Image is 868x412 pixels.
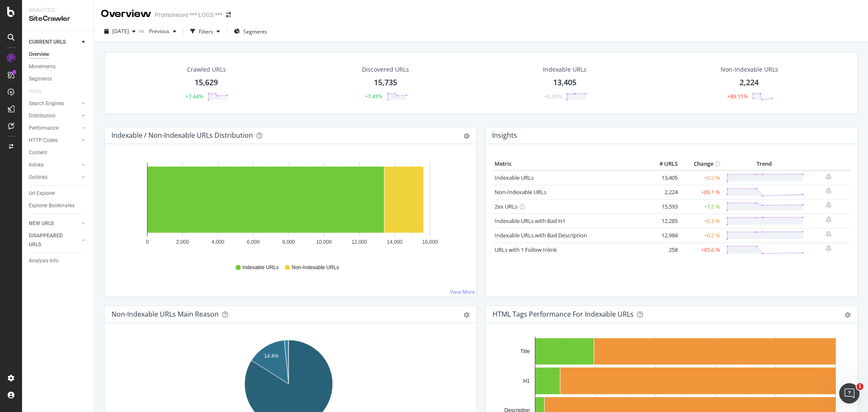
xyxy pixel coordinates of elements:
span: Previous [146,28,170,35]
td: +89.1 % [680,185,722,199]
a: Inlinks [29,161,79,170]
div: Overview [29,50,49,59]
text: 14,000 [387,239,403,245]
button: Segments [231,25,270,38]
text: 16,000 [422,239,438,245]
td: 12,984 [646,228,680,242]
a: Url Explorer [29,189,88,198]
div: gear [845,312,851,318]
div: Non-Indexable URLs Main Reason [111,310,219,318]
div: Filters [199,28,213,35]
div: bell-plus [826,216,832,223]
div: DISAPPEARED URLS [29,231,72,249]
a: NEW URLS [29,219,79,228]
td: +0.2 % [680,228,722,242]
div: +89.11% [727,93,748,100]
a: Segments [29,75,88,84]
div: Indexable / Non-Indexable URLs Distribution [111,131,253,139]
div: Discovered URLs [362,65,409,74]
a: Explorer Bookmarks [29,201,88,210]
svg: A chart. [111,158,465,256]
td: +7.2 % [680,199,722,214]
text: 12,000 [351,239,367,245]
text: H1 [523,378,530,384]
div: +7.45% [365,93,382,100]
div: NEW URLS [29,219,54,228]
div: 15,735 [374,77,397,88]
th: Change [680,158,722,170]
text: 0 [146,239,149,245]
text: 8,000 [282,239,295,245]
td: 258 [646,242,680,257]
span: Indexable URLs [242,264,278,271]
div: Outlinks [29,173,47,182]
span: Segments [243,28,267,35]
div: Overview [101,7,151,21]
div: Content [29,148,47,157]
div: 13,405 [553,77,576,88]
div: Indexable URLs [543,65,587,74]
div: gear [464,312,470,318]
div: Distribution [29,111,56,120]
a: Movements [29,62,88,71]
a: View More [450,288,475,295]
td: 12,285 [646,214,680,228]
iframe: Intercom live chat [839,383,860,404]
div: 15,629 [195,77,218,88]
div: bell-plus [826,187,832,194]
a: HTTP Codes [29,136,79,145]
div: Segments [29,75,52,84]
a: CURRENT URLS [29,38,79,47]
td: +0.3 % [680,214,722,228]
div: gear [464,133,470,139]
td: +0.3 % [680,170,722,185]
div: arrow-right-arrow-left [226,12,231,18]
div: SiteCrawler [29,14,87,24]
div: +7.44% [186,93,203,100]
text: 2,000 [176,239,189,245]
h4: Insights [492,130,517,141]
div: Crawled URLs [187,65,226,74]
div: +0.26% [544,93,562,100]
div: bell-plus [826,202,832,209]
div: bell-plus [826,231,832,237]
div: Analysis Info [29,256,58,265]
div: Non-Indexable URLs [721,65,778,74]
a: Visits [29,87,50,96]
button: [DATE] [101,25,139,38]
div: bell-plus [826,245,832,252]
a: Search Engines [29,99,79,108]
a: Indexable URLs [495,174,534,181]
div: bell-plus [826,173,832,180]
a: Distribution [29,111,79,120]
div: Analytics [29,7,87,14]
a: Non-Indexable URLs [495,188,546,196]
td: 2,224 [646,185,680,199]
th: Trend [722,158,806,170]
text: 4,000 [211,239,224,245]
div: Explorer Bookmarks [29,201,75,210]
div: HTTP Codes [29,136,58,145]
a: Overview [29,50,88,59]
text: 10,000 [316,239,332,245]
text: 6,000 [247,239,260,245]
a: 2xx URLs [495,203,517,210]
a: URLs with 1 Follow Inlink [495,246,557,253]
div: 2,224 [740,77,759,88]
a: Performance [29,124,79,133]
text: Title [520,348,530,354]
button: Previous [146,25,180,38]
td: 15,593 [646,199,680,214]
div: Visits [29,87,42,96]
button: Filters [187,25,223,38]
div: HTML Tags Performance for Indexable URLs [492,310,634,318]
a: Content [29,148,88,157]
div: CURRENT URLS [29,38,66,47]
text: 14.4% [264,353,278,359]
a: Analysis Info [29,256,88,265]
span: 1 [857,383,863,390]
div: Performance [29,124,58,133]
a: Indexable URLs with Bad H1 [495,217,565,225]
span: 2025 Oct. 9th [112,28,129,35]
